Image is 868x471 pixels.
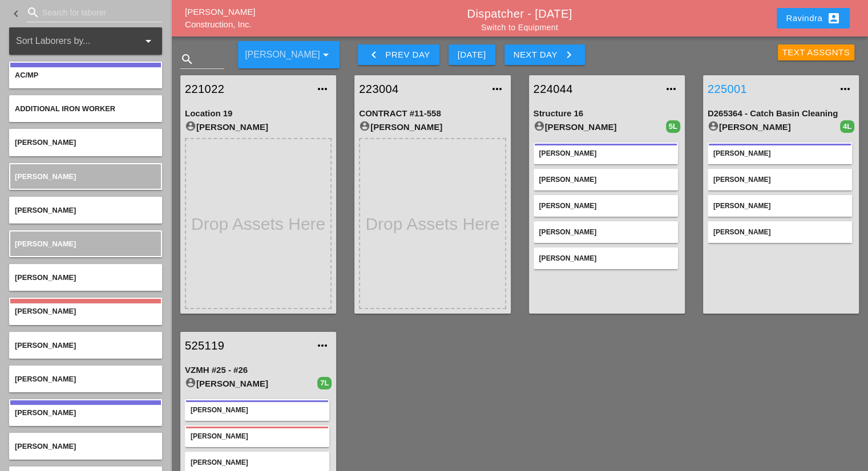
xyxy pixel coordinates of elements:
[458,48,486,62] div: [DATE]
[827,11,841,25] i: account_box
[15,442,76,450] span: [PERSON_NAME]
[15,341,76,350] span: [PERSON_NAME]
[514,48,576,62] div: Next Day
[191,405,324,415] div: [PERSON_NAME]
[449,44,495,65] button: [DATE]
[180,52,194,66] i: search
[367,48,430,62] div: Prev Day
[713,201,846,211] div: [PERSON_NAME]
[359,120,370,132] i: account_circle
[316,82,329,96] i: more_horiz
[838,82,852,96] i: more_horiz
[142,34,155,48] i: arrow_drop_down
[185,120,196,132] i: account_circle
[467,7,572,20] a: Dispatcher - [DATE]
[708,80,831,98] a: 225001
[359,80,483,98] a: 223004
[562,48,576,62] i: keyboard_arrow_right
[26,6,40,19] i: search
[713,148,846,159] div: [PERSON_NAME]
[15,239,76,248] span: [PERSON_NAME]
[185,120,332,134] div: [PERSON_NAME]
[15,104,115,113] span: Additional Iron Worker
[490,82,504,96] i: more_horiz
[539,174,672,185] div: [PERSON_NAME]
[316,339,329,352] i: more_horiz
[15,408,76,417] span: [PERSON_NAME]
[15,172,76,181] span: [PERSON_NAME]
[782,46,850,59] div: Text Assgnts
[15,71,38,79] span: AC/MP
[42,3,146,22] input: Search for laborer
[185,377,196,388] i: account_circle
[539,227,672,237] div: [PERSON_NAME]
[358,44,439,65] button: Prev Day
[840,120,854,133] div: 4L
[15,307,76,315] span: [PERSON_NAME]
[185,364,332,377] div: VZMH #25 - #26
[367,48,381,62] i: keyboard_arrow_left
[185,337,309,354] a: 525119
[185,80,309,98] a: 221022
[666,120,680,133] div: 5L
[15,138,76,147] span: [PERSON_NAME]
[534,120,545,132] i: account_circle
[777,8,850,29] button: Ravindra
[317,377,332,389] div: 7L
[539,253,672,263] div: [PERSON_NAME]
[713,227,846,237] div: [PERSON_NAME]
[539,201,672,211] div: [PERSON_NAME]
[778,44,855,60] button: Text Assgnts
[534,120,666,134] div: [PERSON_NAME]
[713,174,846,185] div: [PERSON_NAME]
[185,7,255,30] a: [PERSON_NAME] Construction, Inc.
[664,82,678,96] i: more_horiz
[191,431,324,441] div: [PERSON_NAME]
[15,273,76,282] span: [PERSON_NAME]
[191,457,324,468] div: [PERSON_NAME]
[15,206,76,214] span: [PERSON_NAME]
[15,375,76,383] span: [PERSON_NAME]
[359,107,506,120] div: CONTRACT #11-558
[319,48,333,62] i: arrow_drop_down
[708,120,840,134] div: [PERSON_NAME]
[359,120,506,134] div: [PERSON_NAME]
[9,7,23,21] i: keyboard_arrow_left
[185,377,317,391] div: [PERSON_NAME]
[708,107,854,120] div: D265364 - Catch Basin Cleaning
[481,23,558,32] a: Switch to Equipment
[708,120,719,132] i: account_circle
[185,107,332,120] div: Location 19
[786,11,841,25] div: Ravindra
[539,148,672,159] div: [PERSON_NAME]
[504,44,585,65] button: Next Day
[534,107,680,120] div: Structure 16
[534,80,657,98] a: 224044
